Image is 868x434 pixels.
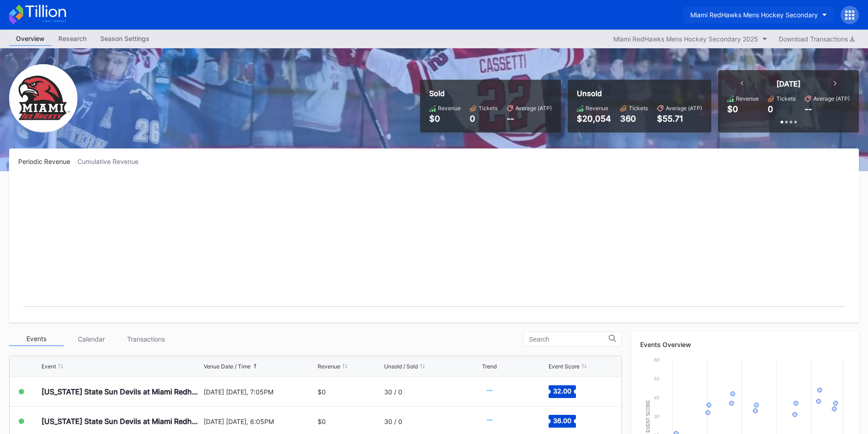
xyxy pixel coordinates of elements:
[318,363,340,370] div: Revenue
[18,177,850,313] svg: Chart title
[204,363,251,370] div: Venue Date / Time
[18,158,77,165] div: Periodic Revenue
[515,105,552,112] div: Average (ATP)
[577,114,611,123] div: $20,054
[553,417,571,424] text: 36.00
[690,11,818,19] div: Miami RedHawks Mens Hockey Secondary
[774,33,859,45] button: Download Transactions
[41,417,201,426] div: [US_STATE] State Sun Devils at Miami Redhawks Mens Hockey
[507,114,552,123] div: --
[736,95,759,102] div: Revenue
[629,105,648,112] div: Tickets
[429,114,461,123] div: $0
[646,400,651,433] text: Event Score
[384,388,402,396] div: 30 / 0
[654,395,659,400] text: 40
[654,376,659,381] text: 50
[51,32,93,46] a: Research
[613,35,758,43] div: Miami RedHawks Mens Hockey Secondary 2025
[384,418,402,425] div: 30 / 0
[553,387,571,395] text: 32.00
[776,95,796,102] div: Tickets
[429,89,552,98] div: Sold
[470,114,498,123] div: 0
[318,388,326,396] div: $0
[384,363,418,370] div: Unsold / Sold
[683,6,834,23] button: Miami RedHawks Mens Hockey Secondary
[64,332,118,346] div: Calendar
[478,105,498,112] div: Tickets
[529,336,609,343] input: Search
[586,105,608,112] div: Revenue
[776,79,801,88] div: [DATE]
[620,114,648,123] div: 360
[93,32,156,45] div: Season Settings
[654,357,659,363] text: 60
[654,414,659,419] text: 30
[41,363,56,370] div: Event
[9,32,51,46] a: Overview
[438,105,461,112] div: Revenue
[768,104,773,114] div: 0
[482,363,497,370] div: Trend
[577,89,702,98] div: Unsold
[666,105,702,112] div: Average (ATP)
[93,32,156,46] a: Season Settings
[813,95,850,102] div: Average (ATP)
[805,104,812,114] div: --
[9,332,64,346] div: Events
[318,418,326,425] div: $0
[549,363,580,370] div: Event Score
[51,32,93,45] div: Research
[779,35,854,43] div: Download Transactions
[77,158,146,165] div: Cumulative Revenue
[482,380,509,403] svg: Chart title
[640,341,850,348] div: Events Overview
[482,410,509,433] svg: Chart title
[204,388,316,396] div: [DATE] [DATE], 7:05PM
[204,418,316,425] div: [DATE] [DATE], 6:05PM
[609,33,772,45] button: Miami RedHawks Mens Hockey Secondary 2025
[9,64,77,133] img: Miami_RedHawks_Mens_Hockey_Secondary.png
[727,104,738,114] div: $0
[41,387,201,396] div: [US_STATE] State Sun Devils at Miami Redhawks Mens Hockey
[657,114,702,123] div: $55.71
[118,332,173,346] div: Transactions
